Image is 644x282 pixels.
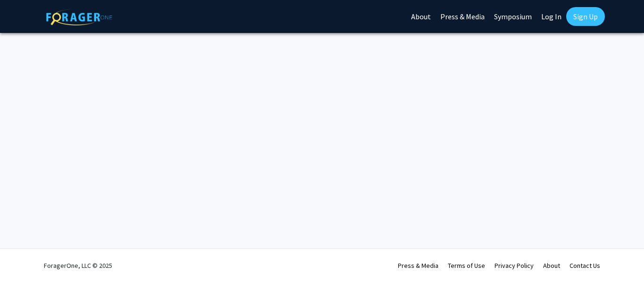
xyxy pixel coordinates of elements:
[543,261,560,270] a: About
[398,261,438,270] a: Press & Media
[495,261,534,270] a: Privacy Policy
[570,261,600,270] a: Contact Us
[448,261,485,270] a: Terms of Use
[566,7,605,26] a: Sign Up
[46,9,112,25] img: ForagerOne Logo
[44,249,112,282] div: ForagerOne, LLC © 2025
